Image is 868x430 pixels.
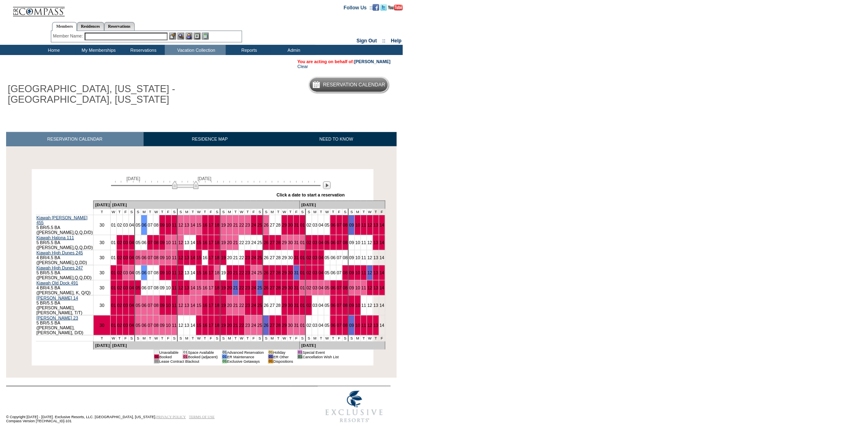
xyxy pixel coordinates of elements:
[221,223,226,227] a: 19
[288,223,293,227] a: 30
[251,240,256,245] a: 24
[37,280,78,285] a: Kiawah Old Dock 491
[166,240,171,245] a: 10
[100,303,105,308] a: 30
[300,285,305,290] a: 01
[251,285,256,290] a: 24
[123,285,128,290] a: 03
[361,223,366,227] a: 11
[264,270,269,275] a: 26
[294,303,299,308] a: 31
[166,223,171,227] a: 10
[367,240,372,245] a: 12
[251,270,256,275] a: 24
[226,45,271,55] td: Reports
[117,255,122,260] a: 02
[374,223,378,227] a: 13
[209,285,214,290] a: 17
[148,303,153,308] a: 07
[203,270,208,275] a: 16
[160,270,165,275] a: 09
[300,240,305,245] a: 01
[52,22,77,31] a: Members
[361,255,366,260] a: 11
[258,303,262,308] a: 25
[294,255,299,260] a: 31
[282,285,287,290] a: 29
[380,4,387,9] a: Follow us on Twitter
[227,255,232,260] a: 20
[276,255,281,260] a: 28
[184,270,189,275] a: 13
[337,285,342,290] a: 07
[300,303,305,308] a: 01
[160,223,165,227] a: 09
[117,303,122,308] a: 02
[184,255,189,260] a: 13
[270,270,275,275] a: 27
[142,223,146,227] a: 06
[100,240,105,245] a: 30
[169,33,176,40] img: b_edit.gif
[282,303,287,308] a: 29
[319,285,324,290] a: 04
[172,303,177,308] a: 11
[6,132,144,146] a: RESERVATION CALENDAR
[227,270,232,275] a: 20
[349,223,354,227] a: 09
[178,303,183,308] a: 12
[190,285,195,290] a: 14
[209,303,214,308] a: 17
[306,285,311,290] a: 02
[172,270,177,275] a: 11
[313,270,317,275] a: 03
[177,33,184,40] img: View
[194,33,201,40] img: Reservations
[233,303,238,308] a: 21
[355,270,360,275] a: 10
[233,285,238,290] a: 21
[160,285,165,290] a: 09
[233,270,238,275] a: 21
[270,285,275,290] a: 27
[306,303,311,308] a: 02
[373,4,379,11] img: Become our fan on Facebook
[178,223,183,227] a: 12
[136,303,140,308] a: 05
[142,240,146,245] a: 06
[129,285,134,290] a: 04
[367,223,372,227] a: 12
[123,303,128,308] a: 03
[300,270,305,275] a: 01
[373,4,379,9] a: Become our fan on Facebook
[37,215,88,225] a: Kiawah [PERSON_NAME] 455
[349,285,354,290] a: 09
[325,255,330,260] a: 05
[294,285,299,290] a: 31
[297,64,308,69] a: Clear
[37,265,83,270] a: Kiawah High Dunes 247
[184,240,189,245] a: 13
[203,303,208,308] a: 16
[172,223,177,227] a: 11
[288,303,293,308] a: 30
[239,270,244,275] a: 22
[306,255,311,260] a: 02
[142,270,146,275] a: 06
[319,240,324,245] a: 04
[190,303,195,308] a: 14
[123,270,128,275] a: 03
[319,223,324,227] a: 04
[349,255,354,260] a: 09
[264,303,269,308] a: 26
[313,303,317,308] a: 03
[178,285,183,290] a: 12
[354,59,391,64] a: [PERSON_NAME]
[117,240,122,245] a: 02
[184,303,189,308] a: 13
[251,255,256,260] a: 24
[276,223,281,227] a: 28
[111,303,116,308] a: 01
[129,255,134,260] a: 04
[374,255,378,260] a: 13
